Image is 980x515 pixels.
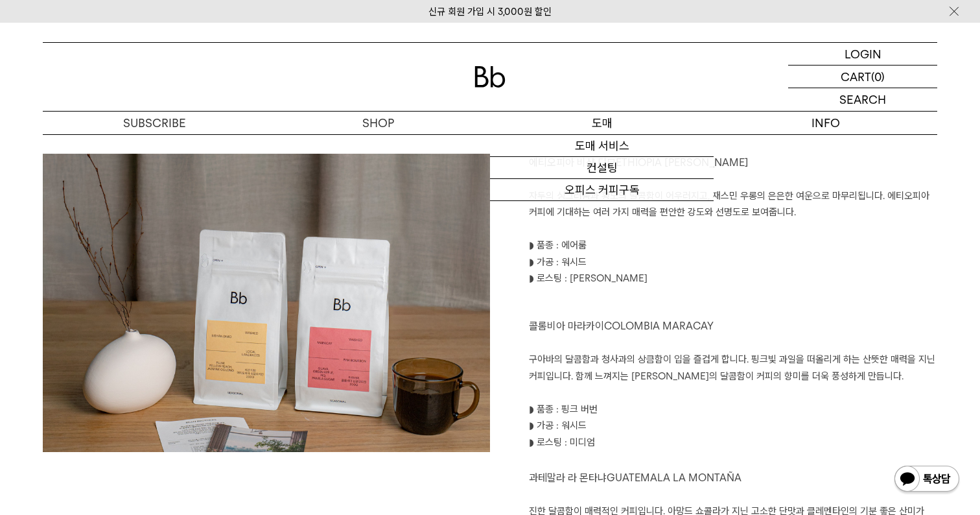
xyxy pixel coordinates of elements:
p: (0) [871,66,885,88]
a: 신규 회원 가입 시 3,000원 할인 [428,6,552,18]
p: INFO [714,112,937,134]
span: COLOMBIA MARACAY [604,320,714,332]
img: 로고 [474,66,506,88]
p: ◗ 가공 : 워시드 [529,254,937,271]
a: 컨설팅 [490,157,714,179]
a: 도매 서비스 [490,135,714,157]
p: SEARCH [839,88,886,111]
p: ◗ 로스팅 : [PERSON_NAME] [529,270,937,287]
a: 오피스 커피구독 [490,179,714,201]
p: 자두의 싱그러움과 황도의 달콤함이 어우러지고, 재스민 우롱의 은은한 여운으로 마무리됩니다. 에티오피아 커피에 기대하는 여러 가지 매력을 편안한 강도와 선명도로 보여줍니다. [529,188,937,221]
p: ◗ 로스팅 : 미디엄 [529,435,937,451]
p: ◗ 품종 : 에어룸 [529,237,937,254]
span: 콜롬비아 마라카이 [529,320,604,332]
img: 카카오톡 채널 1:1 채팅 버튼 [893,464,961,496]
a: SHOP [266,112,490,134]
span: GUATEMALA LA MONTAÑA [607,472,741,484]
a: SUBSCRIBE [43,112,266,134]
p: CART [841,66,871,88]
a: LOGIN [788,43,937,66]
img: 47da8b04e74e9182346a1dafc9698e2b_171753.jpg [43,154,490,512]
p: 도매 [490,112,714,134]
p: ◗ 가공 : 워시드 [529,418,937,435]
span: 과테말라 라 몬타냐 [529,472,607,484]
p: ◗ 품종 : 핑크 버번 [529,401,937,418]
p: LOGIN [845,43,881,65]
a: CART (0) [788,66,937,88]
p: 구아바의 달콤함과 청사과의 상큼함이 입을 즐겁게 합니다. 핑크빛 과일을 떠올리게 하는 산뜻한 매력을 지닌 커피입니다. 함께 느껴지는 [PERSON_NAME]의 달콤함이 커피의... [529,352,937,385]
